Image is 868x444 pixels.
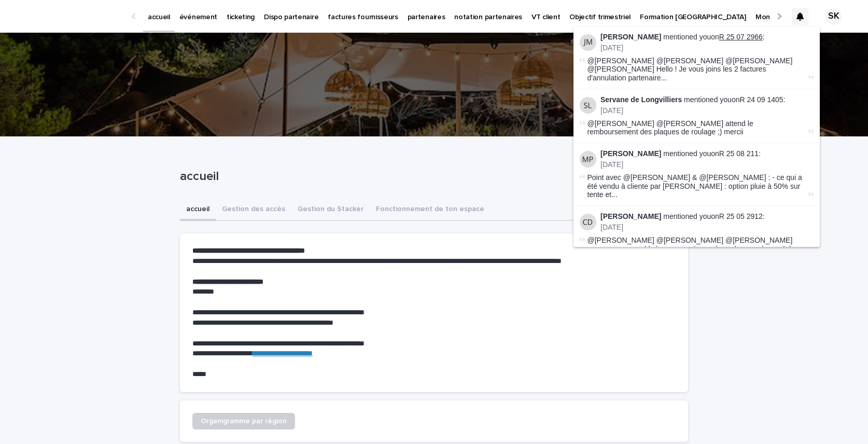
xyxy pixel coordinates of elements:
[600,95,682,104] strong: Servane de Longvilliers
[600,95,814,104] p: mentioned you on :
[580,214,596,230] img: Céline Dislaire
[600,212,661,220] strong: [PERSON_NAME]
[587,236,806,262] span: @[PERSON_NAME] @[PERSON_NAME] @[PERSON_NAME] comme vu ensemble la manutention en haut des marches...
[201,418,287,425] span: Organigramme par région
[587,173,806,199] span: Point avec @[PERSON_NAME] & @[PERSON_NAME] : - ce qui a été vendu à cliente par [PERSON_NAME] : o...
[587,119,753,136] span: @[PERSON_NAME] @[PERSON_NAME] attend le remboursement des plaques de roulage ;) mercii
[719,212,763,220] a: R 25 05 2912
[587,57,806,82] span: @[PERSON_NAME] @[PERSON_NAME] @[PERSON_NAME] @[PERSON_NAME] Hello ! Je vous joins les 2 factures ...
[580,97,596,114] img: Servane de Longvilliers
[600,212,814,221] p: mentioned you on :
[192,413,295,429] a: Organigramme par région
[600,44,814,52] p: [DATE]
[600,149,661,158] strong: [PERSON_NAME]
[291,199,370,221] button: Gestion du Stacker
[719,33,763,41] a: R 25 07 2966
[180,169,684,184] p: accueil
[180,199,216,221] button: accueil
[600,223,814,232] p: [DATE]
[216,199,291,221] button: Gestion des accès
[580,34,596,51] img: Julia Majerus
[580,151,596,168] img: Maureen Pilaud
[719,149,759,158] a: R 25 08 211
[739,95,783,104] a: R 24 09 1405
[600,33,814,41] p: mentioned you on :
[600,106,814,115] p: [DATE]
[600,160,814,169] p: [DATE]
[600,149,814,158] p: mentioned you on :
[600,33,661,41] strong: [PERSON_NAME]
[370,199,491,221] button: Fonctionnement de ton espace
[825,8,842,25] div: SK
[21,6,121,27] img: Ls34BcGeRexTGTNfXpUC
